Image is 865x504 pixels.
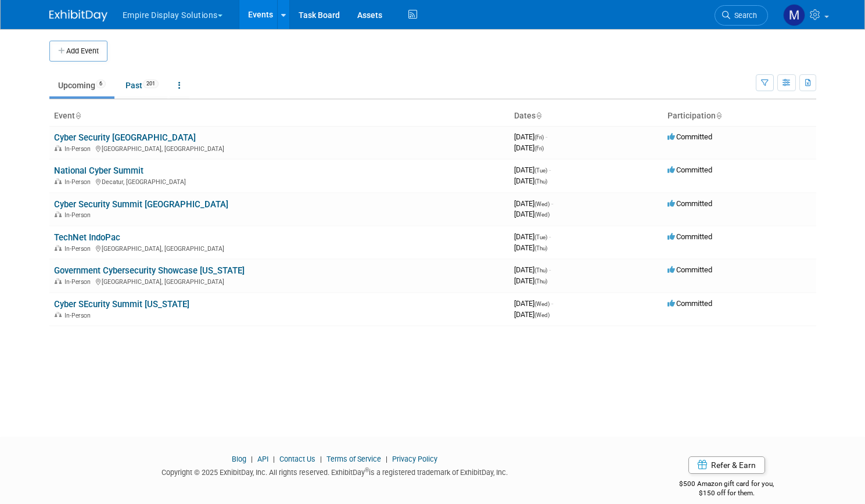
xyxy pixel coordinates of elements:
span: Committed [667,265,712,274]
a: Privacy Policy [392,455,437,463]
span: [DATE] [514,199,553,208]
img: In-Person Event [55,245,62,251]
span: (Wed) [534,301,550,307]
span: (Fri) [534,145,544,152]
span: [DATE] [514,210,550,218]
a: Sort by Start Date [536,111,541,120]
div: [GEOGRAPHIC_DATA], [GEOGRAPHIC_DATA] [54,276,505,286]
span: (Wed) [534,312,550,318]
span: [DATE] [514,243,547,252]
div: Copyright © 2025 ExhibitDay, Inc. All rights reserved. ExhibitDay is a registered trademark of Ex... [49,465,620,478]
a: Refer & Earn [688,456,765,474]
span: Committed [667,299,712,308]
a: Government Cybersecurity Showcase [US_STATE] [54,265,245,276]
sup: ® [365,467,369,473]
span: - [549,265,551,274]
span: 201 [143,80,159,88]
th: Event [49,106,509,126]
span: In-Person [64,312,94,319]
span: Committed [667,199,712,208]
span: (Wed) [534,211,550,218]
span: [DATE] [514,265,551,274]
span: Search [730,11,757,20]
span: - [551,199,553,208]
span: [DATE] [514,299,553,308]
div: Decatur, [GEOGRAPHIC_DATA] [54,177,505,186]
div: [GEOGRAPHIC_DATA], [GEOGRAPHIC_DATA] [54,143,505,153]
a: Sort by Participation Type [716,111,722,120]
a: API [257,455,268,463]
span: [DATE] [514,310,550,319]
span: (Thu) [534,267,547,273]
img: In-Person Event [55,145,62,151]
span: In-Person [64,211,94,219]
span: [DATE] [514,232,551,241]
img: In-Person Event [55,278,62,284]
span: | [317,455,325,463]
span: (Tue) [534,167,547,174]
span: [DATE] [514,165,551,174]
a: Contact Us [279,455,315,463]
img: Matt h [783,4,805,26]
span: (Thu) [534,278,547,285]
div: $150 off for them. [637,488,816,498]
span: In-Person [64,245,94,253]
span: In-Person [64,178,94,186]
a: Blog [232,455,246,463]
a: Sort by Event Name [75,111,81,120]
a: Cyber SEcurity Summit [US_STATE] [54,299,189,309]
span: (Thu) [534,245,547,251]
span: [DATE] [514,177,547,185]
a: Cyber Security [GEOGRAPHIC_DATA] [54,132,196,143]
span: | [248,455,256,463]
a: Search [715,5,768,26]
a: Cyber Security Summit [GEOGRAPHIC_DATA] [54,199,228,210]
img: In-Person Event [55,312,62,318]
span: (Tue) [534,234,547,240]
div: [GEOGRAPHIC_DATA], [GEOGRAPHIC_DATA] [54,243,505,253]
a: Past201 [117,74,167,96]
a: TechNet IndoPac [54,232,120,243]
span: [DATE] [514,132,547,141]
span: (Thu) [534,178,547,185]
span: Committed [667,232,712,241]
button: Add Event [49,41,107,62]
span: Committed [667,165,712,174]
span: - [545,132,547,141]
span: Committed [667,132,712,141]
img: In-Person Event [55,178,62,184]
span: In-Person [64,278,94,286]
th: Participation [663,106,816,126]
span: [DATE] [514,276,547,285]
th: Dates [509,106,663,126]
a: National Cyber Summit [54,165,143,176]
img: In-Person Event [55,211,62,217]
span: In-Person [64,145,94,153]
a: Terms of Service [326,455,381,463]
span: - [549,165,551,174]
span: [DATE] [514,143,544,152]
span: - [551,299,553,308]
span: (Wed) [534,201,550,207]
a: Upcoming6 [49,74,114,96]
img: ExhibitDay [49,10,107,21]
span: (Fri) [534,134,544,141]
span: 6 [96,80,106,88]
span: | [383,455,390,463]
span: | [270,455,278,463]
span: - [549,232,551,241]
div: $500 Amazon gift card for you, [637,471,816,498]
